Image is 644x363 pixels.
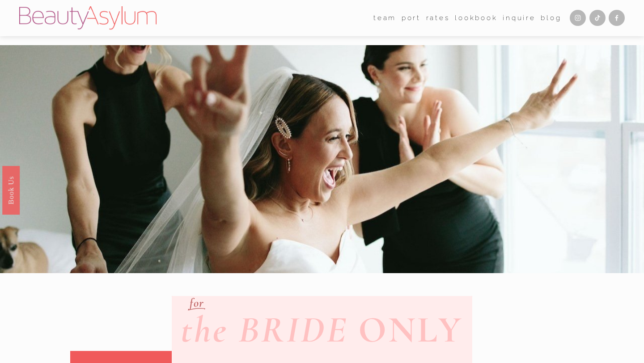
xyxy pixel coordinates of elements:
a: Facebook [609,10,625,26]
a: Inquire [503,11,536,25]
a: Lookbook [455,11,498,25]
em: for [190,295,204,310]
a: Instagram [570,10,586,26]
a: TikTok [589,10,606,26]
a: Book Us [2,166,20,215]
img: Beauty Asylum | Bridal Hair &amp; Makeup Charlotte &amp; Atlanta [19,6,157,30]
a: Blog [541,11,561,25]
span: team [373,12,396,24]
a: folder dropdown [373,11,396,25]
strong: ONLY [358,308,463,352]
a: port [402,11,421,25]
em: the BRIDE [181,308,347,352]
a: Rates [426,11,450,25]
